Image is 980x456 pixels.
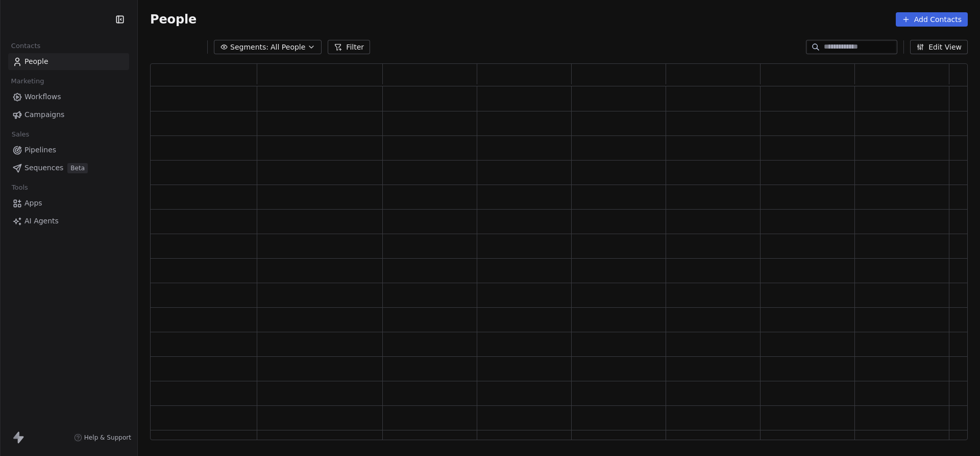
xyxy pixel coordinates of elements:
button: Edit View [910,40,968,54]
span: Pipelines [24,145,56,155]
span: Marketing [7,74,48,89]
a: Workflows [8,88,129,105]
span: Beta [67,163,88,173]
a: SequencesBeta [8,159,129,176]
span: Sequences [24,163,63,173]
button: Add Contacts [896,12,968,27]
span: Sales [7,127,34,142]
a: Pipelines [8,142,129,158]
button: Filter [328,40,370,54]
span: AI Agents [24,216,59,226]
span: Apps [24,198,42,209]
span: Segments: [230,42,268,53]
span: People [24,56,48,67]
a: Help & Support [74,434,131,442]
a: Apps [8,195,129,212]
span: All People [271,42,305,53]
span: Help & Support [84,434,131,442]
span: Contacts [7,38,45,54]
a: AI Agents [8,213,129,230]
span: People [150,12,197,27]
span: Campaigns [24,109,64,120]
span: Tools [7,180,32,195]
a: People [8,53,129,70]
span: Workflows [24,92,61,102]
a: Campaigns [8,106,129,123]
